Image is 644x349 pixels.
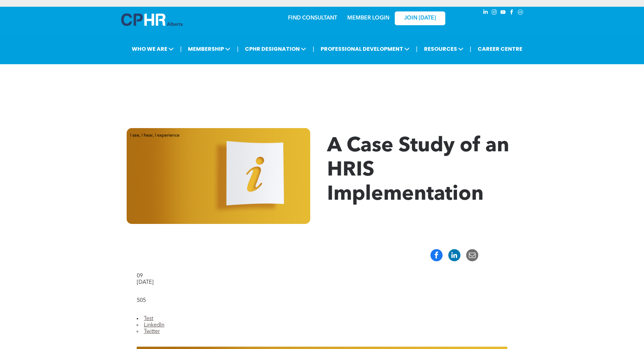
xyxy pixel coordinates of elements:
a: Social network [517,8,524,17]
li: | [470,42,472,56]
div: 09 [137,273,507,279]
a: CAREER CENTRE [476,43,524,55]
img: A blue and white logo for cp alberta [121,13,183,26]
span: WHO WE ARE [130,43,176,55]
li: | [313,42,314,56]
a: Test [144,316,153,321]
span: A Case Study of an HRIS Implementation [327,136,509,205]
a: facebook [508,8,515,17]
div: 505 [137,298,507,304]
a: linkedin [482,8,489,17]
a: FIND CONSULTANT [288,15,337,21]
a: MEMBER LOGIN [347,15,389,21]
a: instagram [490,8,498,17]
a: youtube [499,8,507,17]
a: Twitter [144,329,160,334]
span: JOIN [DATE] [404,15,436,22]
a: JOIN [DATE] [395,11,445,25]
span: PROFESSIONAL DEVELOPMENT [319,43,412,55]
span: RESOURCES [422,43,465,55]
div: [DATE] [137,279,507,286]
li: | [416,42,418,56]
li: | [237,42,238,56]
span: MEMBERSHIP [186,43,232,55]
span: CPHR DESIGNATION [243,43,308,55]
li: | [180,42,182,56]
a: LinkedIn [144,322,164,328]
